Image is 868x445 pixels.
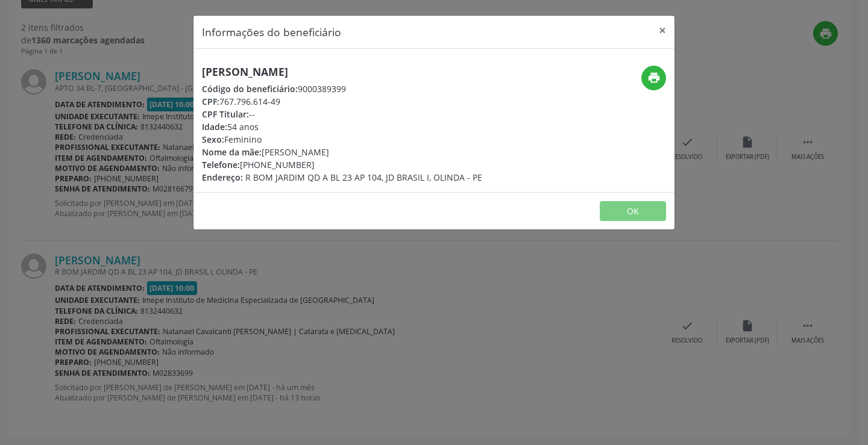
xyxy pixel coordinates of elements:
button: Close [650,16,675,45]
button: OK [600,201,666,222]
div: Feminino [202,133,482,146]
button: print [641,66,666,90]
i: print [647,71,661,84]
h5: Informações do beneficiário [202,24,341,40]
div: 54 anos [202,120,482,133]
div: 9000389399 [202,82,482,95]
span: Idade: [202,121,227,132]
div: -- [202,108,482,120]
span: R BOM JARDIM QD A BL 23 AP 104, JD BRASIL I, OLINDA - PE [245,172,482,183]
div: [PHONE_NUMBER] [202,158,482,171]
span: Código do beneficiário: [202,83,298,95]
span: Endereço: [202,172,243,183]
span: CPF: [202,96,219,107]
div: 767.796.614-49 [202,95,482,108]
span: Sexo: [202,134,224,145]
span: CPF Titular: [202,108,249,120]
h5: [PERSON_NAME] [202,66,482,78]
span: Telefone: [202,159,240,170]
div: [PERSON_NAME] [202,146,482,158]
span: Nome da mãe: [202,146,262,158]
